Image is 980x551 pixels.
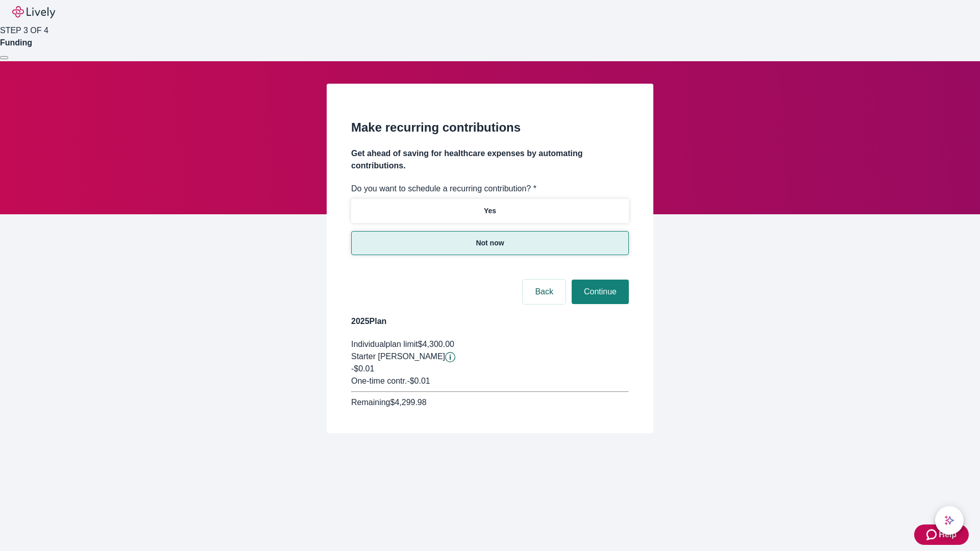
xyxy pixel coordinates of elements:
[445,352,455,362] svg: Starter penny details
[445,352,455,362] button: Lively will contribute $0.01 to establish your account
[926,529,939,541] svg: Zendesk support icon
[944,515,954,525] svg: Lively AI Assistant
[939,529,957,541] span: Help
[476,238,504,248] p: Not now
[935,506,964,535] button: chat
[351,183,536,195] label: Do you want to schedule a recurring contribution? *
[351,364,374,373] span: -$0.01
[523,280,566,304] button: Back
[572,280,629,304] button: Continue
[351,377,407,385] span: One-time contr.
[351,315,629,328] h4: 2025 Plan
[12,6,55,18] img: Lively
[390,398,426,407] span: $4,299.98
[914,524,969,545] button: Zendesk support iconHelp
[351,231,629,255] button: Not now
[418,340,454,348] span: $4,300.00
[351,118,629,137] h2: Make recurring contributions
[351,398,390,407] span: Remaining
[484,206,496,216] p: Yes
[407,377,430,385] span: - $0.01
[351,199,629,223] button: Yes
[351,352,445,361] span: Starter [PERSON_NAME]
[351,340,418,348] span: Individual plan limit
[351,147,629,172] h4: Get ahead of saving for healthcare expenses by automating contributions.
